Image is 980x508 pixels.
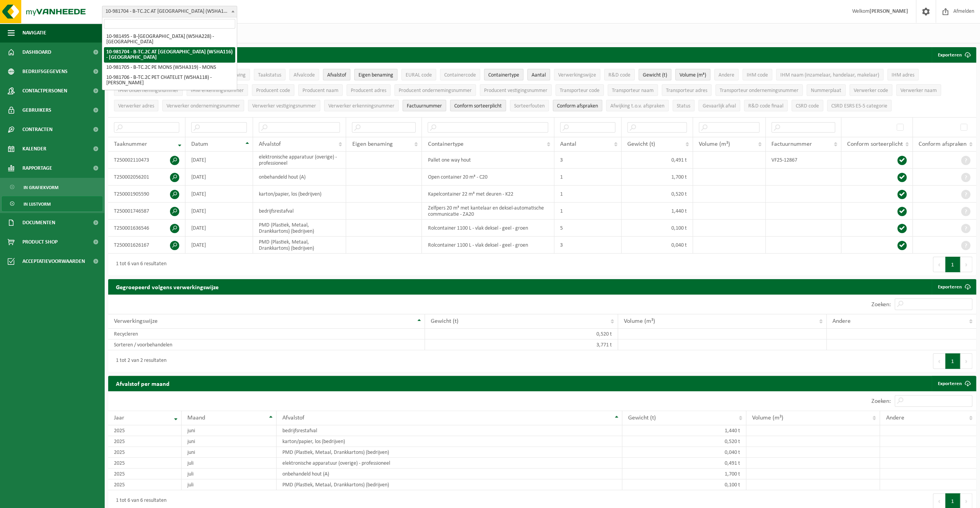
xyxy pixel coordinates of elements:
td: 2025 [108,469,182,479]
td: 1,440 t [622,425,746,436]
span: IHM ondernemingsnummer [118,88,178,94]
td: juni [182,425,277,436]
span: IHM erkenningsnummer [191,88,244,94]
td: karton/papier, los (bedrijven) [277,436,622,447]
span: In lijstvorm [24,197,51,211]
span: Transporteur adres [666,88,707,94]
span: Containertype [428,141,463,147]
span: Verwerker ondernemingsnummer [166,103,240,109]
button: IHM naam (inzamelaar, handelaar, makelaar)IHM naam (inzamelaar, handelaar, makelaar): Activate to... [776,69,883,80]
div: 1 tot 2 van 2 resultaten [112,354,166,368]
button: Transporteur adresTransporteur adres: Activate to sort [662,84,712,96]
td: 2025 [108,436,182,447]
td: elektronische apparatuur (overige) - professioneel [277,458,622,469]
td: PMD (Plastiek, Metaal, Drankkartons) (bedrijven) [277,479,622,490]
span: Volume (m³) [679,72,706,78]
td: 1,700 t [622,469,746,479]
span: Afvalstof [259,141,281,147]
span: Conform afspraken [557,103,598,109]
button: Producent naamProducent naam: Activate to sort [298,84,343,96]
span: Volume (m³) [699,141,730,147]
span: Product Shop [22,232,58,252]
td: 1,700 t [622,169,693,186]
span: Afwijking t.o.v. afspraken [610,103,664,109]
span: EURAL code [406,72,432,78]
span: Aantal [532,72,546,78]
span: Gewicht (t) [643,72,667,78]
span: Factuurnummer [771,141,812,147]
td: [DATE] [185,186,253,203]
button: Verwerker adresVerwerker adres: Activate to sort [114,100,158,111]
button: Verwerker codeVerwerker code: Activate to sort [849,84,892,96]
span: Documenten [22,213,55,232]
button: FactuurnummerFactuurnummer: Activate to sort [403,100,446,111]
span: Maand [187,415,205,421]
button: IHM adresIHM adres: Activate to sort [887,69,919,80]
button: CSRD codeCSRD code: Activate to sort [791,100,823,111]
span: In grafiekvorm [24,180,58,195]
button: Producent ondernemingsnummerProducent ondernemingsnummer: Activate to sort [394,84,476,96]
span: Transporteur code [560,88,600,94]
button: IHM codeIHM code: Activate to sort [742,69,772,80]
a: In grafiekvorm [2,180,102,194]
span: Afvalstof [327,72,346,78]
td: 0,100 t [622,479,746,490]
td: 0,491 t [622,152,693,169]
button: CSRD ESRS E5-5 categorieCSRD ESRS E5-5 categorie: Activate to sort [827,100,892,111]
td: T250001746587 [108,203,185,220]
button: Transporteur naamTransporteur naam: Activate to sort [608,84,658,96]
a: Exporteren [932,376,975,391]
button: Conform afspraken : Activate to sort [553,100,602,111]
button: R&D code finaalR&amp;D code finaal: Activate to sort [744,100,788,111]
td: 1 [554,186,622,203]
td: 1 [554,203,622,220]
span: Producent adres [351,88,386,94]
span: Contactpersonen [22,81,67,101]
button: Volume (m³)Volume (m³): Activate to sort [675,69,710,80]
td: [DATE] [185,237,253,254]
td: T250001636546 [108,220,185,237]
td: juli [182,458,277,469]
td: T250002110473 [108,152,185,169]
td: 0,040 t [622,447,746,458]
button: Exporteren [932,47,975,63]
td: [DATE] [185,220,253,237]
span: 10-981704 - B-TC.2C AT CHARLEROI (W5HA116) - MARCINELLE [102,6,237,17]
button: Next [960,353,972,369]
button: Verwerker ondernemingsnummerVerwerker ondernemingsnummer: Activate to sort [162,100,244,111]
td: 2025 [108,479,182,490]
span: Factuurnummer [407,103,442,109]
button: Producent vestigingsnummerProducent vestigingsnummer: Activate to sort [480,84,552,96]
span: Transporteur naam [612,88,654,94]
button: EURAL codeEURAL code: Activate to sort [401,69,436,80]
button: StatusStatus: Activate to sort [673,100,695,111]
td: [DATE] [185,152,253,169]
button: Producent adresProducent adres: Activate to sort [346,84,391,96]
button: AfvalstofAfvalstof: Activate to sort [323,69,350,80]
span: Conform sorteerplicht [847,141,903,147]
span: Afvalcode [294,72,315,78]
button: AndereAndere: Activate to sort [714,69,739,80]
button: SorteerfoutenSorteerfouten: Activate to sort [510,100,549,111]
td: 1,440 t [622,203,693,220]
button: AantalAantal: Activate to sort [527,69,550,80]
button: TaakstatusTaakstatus: Activate to sort [254,69,285,80]
button: ContainercodeContainercode: Activate to sort [440,69,480,80]
span: Verwerker vestigingsnummer [252,103,316,109]
button: R&D codeR&amp;D code: Activate to sort [604,69,635,80]
span: Producent vestigingsnummer [484,88,547,94]
span: Datum [191,141,208,147]
td: 1 [554,169,622,186]
td: PMD (Plastiek, Metaal, Drankkartons) (bedrijven) [253,237,346,254]
span: Conform afspraken [919,141,966,147]
span: Acceptatievoorwaarden [22,252,85,271]
td: bedrijfsrestafval [277,425,622,436]
td: Zelfpers 20 m³ met kantelaar en deksel-automatische communicatie - ZA20 [422,203,554,220]
strong: [PERSON_NAME] [870,9,908,14]
button: Afwijking t.o.v. afsprakenAfwijking t.o.v. afspraken: Activate to sort [606,100,669,111]
span: Conform sorteerplicht [454,103,502,109]
td: T250001626167 [108,237,185,254]
button: Verwerker naamVerwerker naam: Activate to sort [896,84,941,96]
span: Nummerplaat [811,88,841,94]
span: Gevaarlijk afval [703,103,736,109]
